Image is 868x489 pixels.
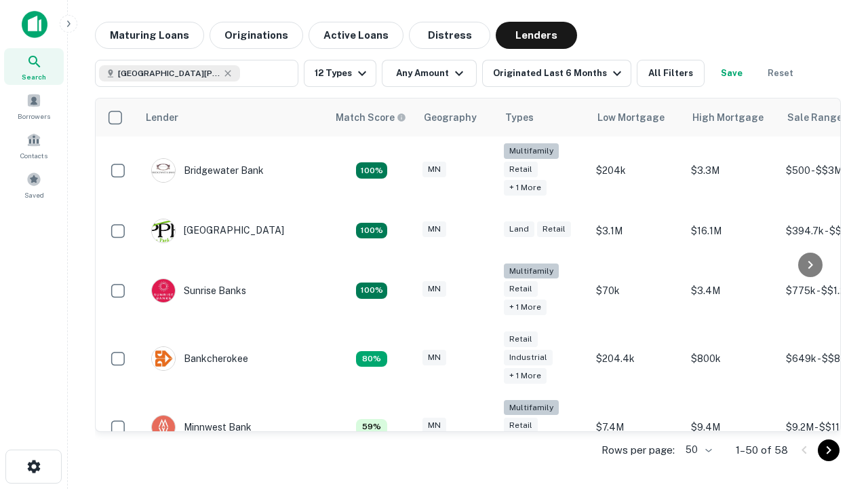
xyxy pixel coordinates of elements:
td: $204.4k [589,325,684,393]
span: Borrowers [18,111,50,122]
div: Matching Properties: 8, hasApolloMatch: undefined [356,351,387,367]
div: + 1 more [504,180,547,196]
span: Saved [24,189,44,200]
p: Rows per page: [601,442,675,458]
div: Minnwest Bank [151,415,252,439]
div: Multifamily [504,400,559,416]
td: $3.4M [684,257,779,325]
button: Go to next page [818,439,840,461]
a: Search [4,48,64,85]
div: MN [422,281,446,297]
div: Retail [504,281,538,297]
div: Originated Last 6 Months [493,65,625,81]
th: Low Mortgage [589,98,684,137]
button: 12 Types [304,60,376,87]
td: $16.1M [684,205,779,257]
p: 1–50 of 58 [736,442,788,458]
button: All Filters [637,60,705,87]
div: Capitalize uses an advanced AI algorithm to match your search with the best lender. The match sco... [336,110,406,125]
td: $9.4M [684,393,779,462]
div: MN [422,221,446,237]
iframe: Chat Widget [800,337,868,402]
td: $204k [589,137,684,205]
img: picture [152,416,175,439]
div: Retail [504,331,538,347]
img: picture [152,159,175,182]
div: Bankcherokee [151,346,248,371]
div: Retail [537,221,571,237]
button: Reset [759,60,802,87]
div: 50 [680,440,714,460]
div: MN [422,418,446,433]
div: [GEOGRAPHIC_DATA] [151,219,284,243]
div: Geography [424,109,477,126]
span: Search [22,71,46,82]
td: $3.3M [684,137,779,205]
div: MN [422,162,446,177]
button: Save your search to get updates of matches that match your search criteria. [710,60,753,87]
button: Active Loans [309,22,403,49]
div: Retail [504,418,538,433]
span: Contacts [20,150,47,161]
span: [GEOGRAPHIC_DATA][PERSON_NAME], [GEOGRAPHIC_DATA], [GEOGRAPHIC_DATA] [118,67,220,79]
div: Low Mortgage [597,109,665,126]
th: Lender [138,98,328,137]
div: + 1 more [504,300,547,315]
button: Distress [409,22,490,49]
div: Multifamily [504,143,559,159]
div: High Mortgage [692,109,764,126]
td: $7.4M [589,393,684,462]
div: Matching Properties: 14, hasApolloMatch: undefined [356,283,387,299]
img: picture [152,219,175,242]
div: Sale Range [787,109,842,126]
img: picture [152,347,175,370]
div: Multifamily [504,264,559,279]
button: Any Amount [382,60,477,87]
button: Lenders [496,22,577,49]
div: Types [505,109,534,126]
img: capitalize-icon.png [22,11,47,38]
th: Types [497,98,589,137]
button: Originated Last 6 Months [482,60,631,87]
div: Bridgewater Bank [151,158,264,183]
th: Capitalize uses an advanced AI algorithm to match your search with the best lender. The match sco... [328,98,416,137]
td: $800k [684,325,779,393]
td: $3.1M [589,205,684,257]
div: Land [504,221,534,237]
a: Borrowers [4,88,64,124]
div: MN [422,350,446,365]
th: Geography [416,98,497,137]
div: Matching Properties: 6, hasApolloMatch: undefined [356,419,387,435]
a: Saved [4,166,64,203]
a: Contacts [4,127,64,164]
button: Originations [210,22,303,49]
div: + 1 more [504,368,547,384]
button: Maturing Loans [95,22,204,49]
div: Retail [504,162,538,177]
th: High Mortgage [684,98,779,137]
div: Industrial [504,350,553,365]
div: Lender [146,109,178,126]
div: Sunrise Banks [151,278,246,303]
img: picture [152,279,175,302]
div: Matching Properties: 18, hasApolloMatch: undefined [356,162,387,179]
div: Matching Properties: 10, hasApolloMatch: undefined [356,223,387,239]
h6: Match Score [336,110,403,125]
td: $70k [589,257,684,325]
